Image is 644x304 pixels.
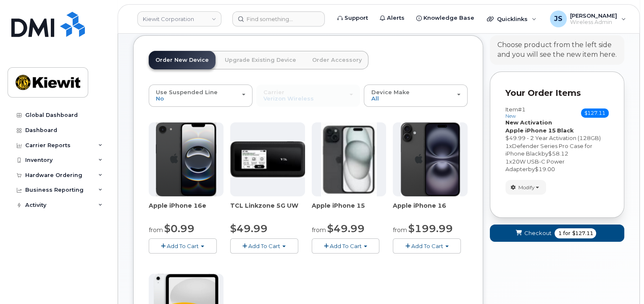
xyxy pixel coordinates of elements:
[312,238,380,253] button: Add To Cart
[137,11,221,26] a: Kiewit Corporation
[505,106,526,119] h3: Item
[557,127,574,134] strong: Black
[344,14,368,22] span: Support
[156,95,164,102] span: No
[535,166,555,172] span: $19.00
[505,158,609,173] div: x by
[505,143,592,157] span: Defender Series Pro Case for iPhone Black
[312,226,326,234] small: from
[505,127,556,134] strong: Apple iPhone 15
[410,10,480,26] a: Knowledge Base
[393,238,461,253] button: Add To Cart
[371,95,379,102] span: All
[570,19,617,26] span: Wireless Admin
[230,238,298,253] button: Add To Cart
[364,85,468,106] button: Device Make All
[149,51,216,69] a: Order New Device
[505,87,609,99] p: Your Order Items
[505,158,509,165] span: 1
[505,119,552,126] strong: New Activation
[312,201,386,218] div: Apple iPhone 15
[149,226,163,234] small: from
[330,243,362,249] span: Add To Cart
[374,10,410,26] a: Alerts
[371,89,409,95] span: Device Make
[149,201,223,218] div: Apple iPhone 16e
[387,14,405,22] span: Alerts
[505,180,546,195] button: Modify
[505,142,609,158] div: x by
[505,143,509,149] span: 1
[505,113,516,119] small: new
[607,267,638,298] iframe: Messenger Launcher
[393,201,468,218] div: Apple iPhone 16
[327,222,365,235] span: $49.99
[572,230,593,237] span: $127.11
[581,108,609,118] span: $127.11
[156,122,216,196] img: iphone16e.png
[548,150,568,157] span: $58.12
[218,51,303,69] a: Upgrade Existing Device
[411,243,443,249] span: Add To Cart
[408,222,453,235] span: $199.99
[156,89,218,95] span: Use Suspended Line
[423,14,474,22] span: Knowledge Base
[232,11,325,26] input: Find something...
[149,238,217,253] button: Add To Cart
[149,85,252,106] button: Use Suspended Line No
[554,14,563,24] span: JS
[305,51,368,69] a: Order Accessory
[490,225,624,242] button: Checkout 1 for $127.11
[481,11,542,27] div: Quicklinks
[230,201,305,218] div: TCL Linkzone 5G UW
[230,222,268,235] span: $49.99
[561,230,572,237] span: for
[321,122,377,196] img: iphone15.jpg
[570,12,617,19] span: [PERSON_NAME]
[167,243,199,249] span: Add To Cart
[505,134,609,142] div: $49.99 - 2 Year Activation (128GB)
[544,11,632,27] div: Jesse Sueper
[393,226,407,234] small: from
[401,122,460,196] img: iphone_16_plus.png
[524,229,551,237] span: Checkout
[497,40,617,60] div: Choose product from the left side and you will see the new item here.
[518,184,535,191] span: Modify
[164,222,195,235] span: $0.99
[505,158,565,173] span: 20W USB-C Power Adapter
[558,230,561,237] span: 1
[230,141,305,177] img: linkzone5g.png
[248,243,280,249] span: Add To Cart
[518,106,526,113] span: #1
[331,10,374,26] a: Support
[497,16,528,22] span: Quicklinks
